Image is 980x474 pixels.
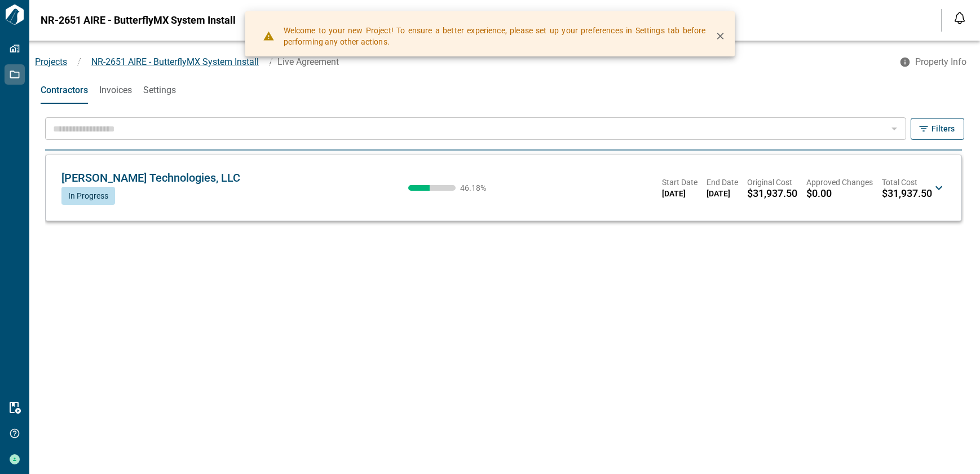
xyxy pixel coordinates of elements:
nav: breadcrumb [29,55,893,69]
span: Settings [143,85,176,96]
div: [PERSON_NAME] Technologies, LLCIn Progress46.18%Start Date[DATE]End Date[DATE]Original Cost$31,93... [57,164,950,212]
span: $31,937.50 [882,188,932,199]
span: $31,937.50 [747,188,797,199]
span: Live Agreement [277,56,339,67]
span: [DATE] [662,188,698,199]
span: In Progress [68,191,108,200]
span: NR-2651 AIRE - ButterflyMX System Install [41,15,236,26]
div: base tabs [29,77,980,104]
span: 46.18 % [460,184,494,192]
span: Original Cost [747,177,797,188]
button: Filters [911,118,964,140]
span: Invoices [99,85,132,96]
button: Open notification feed [951,9,969,27]
span: End Date [707,177,738,188]
span: NR-2651 AIRE - ButterflyMX System Install [91,56,259,67]
span: Filters [932,123,955,134]
span: [DATE] [707,188,738,199]
button: Property Info [893,52,975,72]
span: Start Date [662,177,698,188]
span: Contractors [41,85,88,96]
a: Projects [35,56,67,67]
span: Welcome to your new Project! To ensure a better experience, please set up your preferences in Set... [284,25,706,47]
span: Total Cost [882,177,932,188]
span: $0.00 [806,188,832,199]
iframe: Intercom live chat [942,436,969,463]
span: Property Info [915,56,966,68]
span: [PERSON_NAME] Technologies, LLC [61,171,240,185]
span: Approved Changes [806,177,873,188]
